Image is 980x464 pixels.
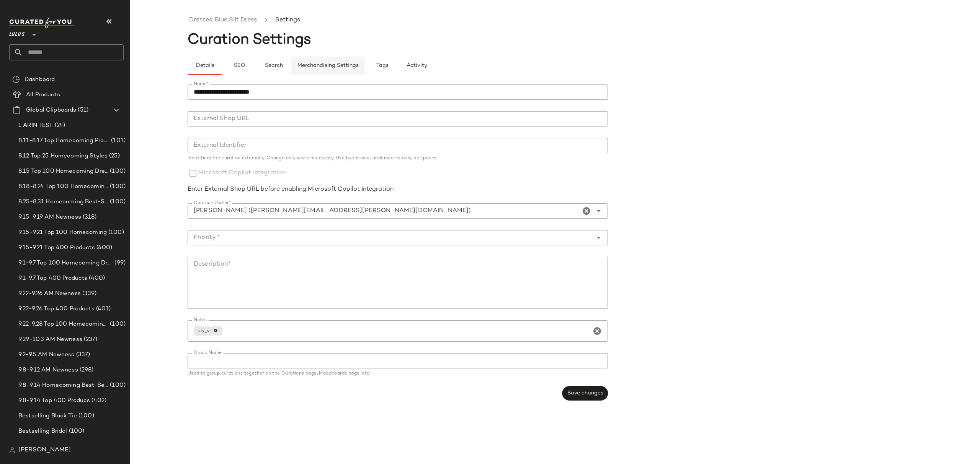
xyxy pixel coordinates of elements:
[594,233,603,242] i: Open
[53,121,65,130] span: (24)
[75,442,91,451] span: (101)
[18,198,108,206] span: 8.25-8.31 Homecoming Best-Sellers
[18,427,67,436] span: Bestselling Bridal
[18,121,53,130] span: 1 ARIN TEST
[297,63,359,69] span: Merchandising Settings
[189,15,257,25] a: Dresses: Blue Slit Dress
[195,63,214,69] span: Details
[109,136,126,145] span: (101)
[188,372,608,376] div: Used to group curations together on the Curations page, Moodboards page, etc.
[77,412,94,420] span: (100)
[593,326,602,336] i: Clear Notes
[18,167,108,176] span: 8.15 Top 100 Homecoming Dresses
[108,182,126,191] span: (100)
[81,289,97,298] span: (339)
[594,206,603,216] i: Open
[18,152,108,161] span: 8.12 Top 25 Homecoming Styles
[18,305,95,313] span: 9.22-9.26 Top 400 Products
[9,18,74,28] img: cfy_white_logo.C9jOOHJF.svg
[18,274,87,283] span: 9.1-9.7 Top 400 Products
[18,320,108,329] span: 9.22-9.28 Top 100 Homecoming Dresses
[108,167,126,176] span: (100)
[12,76,20,83] img: svg%3e
[75,350,90,359] span: (337)
[87,274,105,283] span: (400)
[26,106,76,115] span: Global Clipboards
[108,152,120,161] span: (25)
[108,320,126,329] span: (100)
[24,75,55,84] span: Dashboard
[113,259,126,268] span: (99)
[108,381,126,390] span: (100)
[18,182,108,191] span: 8.18-8.24 Top 100 Homecoming Dresses
[188,32,311,48] span: Curation Settings
[582,206,591,216] i: Clear Curation Owner*
[76,106,88,115] span: (51)
[18,381,108,390] span: 9.8-9.14 Homecoming Best-Sellers
[107,228,124,237] span: (100)
[233,63,245,69] span: SEO
[67,427,85,436] span: (100)
[9,26,25,40] span: Lulus
[18,446,71,455] span: [PERSON_NAME]
[18,259,113,268] span: 9.1-9.7 Top 100 Homecoming Dresses
[406,63,427,69] span: Activity
[78,366,94,375] span: (298)
[81,213,97,222] span: (318)
[82,335,98,344] span: (237)
[26,91,60,99] span: All Products
[18,213,81,222] span: 9.15-9.19 AM Newness
[90,396,106,405] span: (402)
[188,185,608,194] div: Enter External Shop URL before enabling Microsoft Copilot Integration
[265,63,283,69] span: Search
[18,366,78,375] span: 9.8-9.12 AM Newness
[198,328,214,334] span: cfy_ai
[18,136,109,145] span: 8.11-8.17 Top Homecoming Product
[188,156,608,161] div: Identifiers the curation externally. Change only when necessary. Use hyphens or underscores only,...
[18,350,75,359] span: 9.2-9.5 AM Newness
[18,289,81,298] span: 9.22-9.26 AM Newness
[18,442,75,451] span: Bestselling Cocktail
[376,63,389,69] span: Tags
[274,15,302,25] li: Settings
[567,390,603,396] span: Save changes
[18,228,107,237] span: 9.15-9.21 Top 100 Homecoming
[95,305,111,313] span: (401)
[18,335,82,344] span: 9.29-10.3 AM Newness
[562,386,608,401] button: Save changes
[18,243,95,252] span: 9.15-9.21 Top 400 Products
[9,447,15,453] img: svg%3e
[108,198,126,206] span: (100)
[18,412,77,420] span: Bestselling Black Tie
[18,396,90,405] span: 9.8-9.14 Top 400 Producs
[95,243,113,252] span: (400)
